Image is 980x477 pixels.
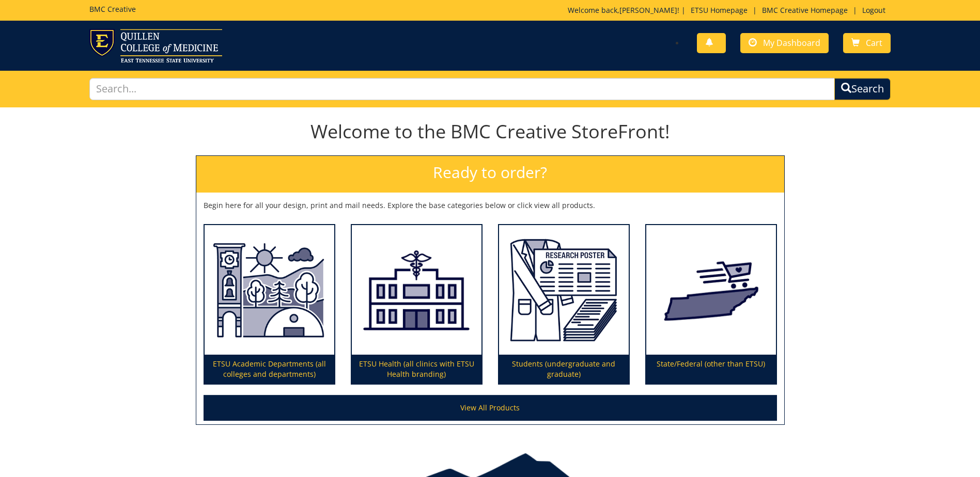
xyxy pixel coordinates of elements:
p: Begin here for all your design, print and mail needs. Explore the base categories below or click ... [204,200,777,211]
a: My Dashboard [740,33,829,53]
h5: BMC Creative [89,5,136,13]
p: ETSU Health (all clinics with ETSU Health branding) [352,355,481,384]
a: State/Federal (other than ETSU) [646,225,776,384]
img: State/Federal (other than ETSU) [646,225,776,355]
img: ETSU Academic Departments (all colleges and departments) [205,225,334,355]
img: ETSU logo [89,29,222,62]
a: ETSU Homepage [686,5,753,15]
a: [PERSON_NAME] [619,5,677,15]
a: View All Products [204,395,777,421]
p: State/Federal (other than ETSU) [646,355,776,384]
span: Cart [866,37,882,49]
input: Search... [89,78,835,100]
button: Search [834,78,891,100]
p: Welcome back, ! | | | [568,5,891,15]
span: My Dashboard [763,37,820,49]
a: Students (undergraduate and graduate) [499,225,629,384]
img: Students (undergraduate and graduate) [499,225,629,355]
img: ETSU Health (all clinics with ETSU Health branding) [352,225,481,355]
p: Students (undergraduate and graduate) [499,355,629,384]
a: Logout [857,5,891,15]
p: ETSU Academic Departments (all colleges and departments) [205,355,334,384]
a: ETSU Health (all clinics with ETSU Health branding) [352,225,481,384]
h2: Ready to order? [196,156,784,193]
a: BMC Creative Homepage [757,5,853,15]
h1: Welcome to the BMC Creative StoreFront! [196,121,785,142]
a: ETSU Academic Departments (all colleges and departments) [205,225,334,384]
a: Cart [843,33,891,53]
